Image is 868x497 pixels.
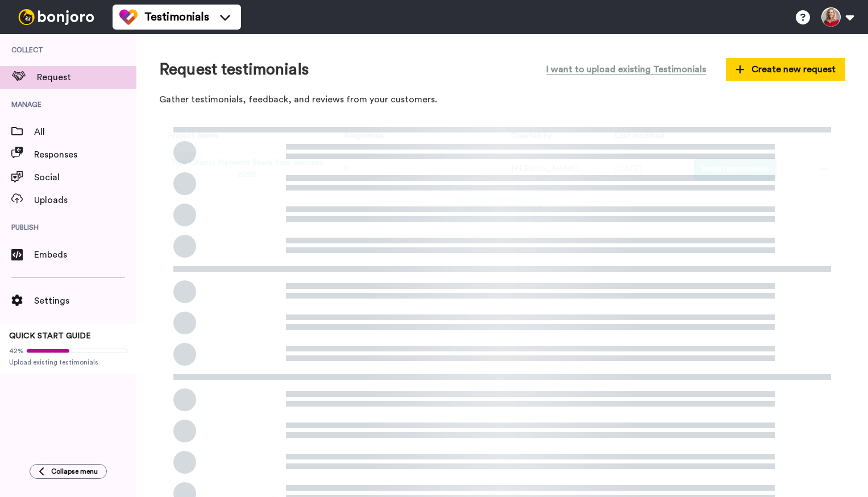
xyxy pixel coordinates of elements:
span: I want to upload existing Testimonials [546,63,706,76]
span: Responses [339,132,384,140]
td: [PERSON_NAME] [502,152,606,186]
span: Collapse menu [51,467,98,476]
h1: Request testimonials [159,61,309,78]
img: bj-logo-header-white.svg [14,9,99,25]
p: Gather testimonials, feedback, and reviews from your customers. [159,93,845,106]
button: Nothing more to load [456,197,549,219]
th: Project Name [159,121,331,152]
span: QUICK START GUIDE [9,332,91,340]
th: Last modified [606,121,686,152]
span: 42% [9,346,24,355]
button: I want to upload existing Testimonials [538,57,715,82]
button: Collapse menu [30,464,107,479]
span: 0 [344,165,349,173]
span: Social [34,171,136,184]
span: All [34,125,136,139]
span: Create new request [736,63,836,76]
th: Created by [502,121,606,152]
button: Invite respondents [694,158,776,180]
span: Uploads [34,193,136,207]
span: Upload existing testimonials [9,358,127,367]
span: Responses [34,148,136,161]
span: Embeds [34,248,136,262]
td: [DATE] [606,152,686,186]
button: Create new request [726,58,845,81]
img: tm-color.svg [119,8,138,26]
span: Request [37,71,136,84]
span: Settings [34,294,136,308]
span: Testimonials [144,9,209,25]
button: True Charity Network Share Your Success 2025 [168,157,326,181]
